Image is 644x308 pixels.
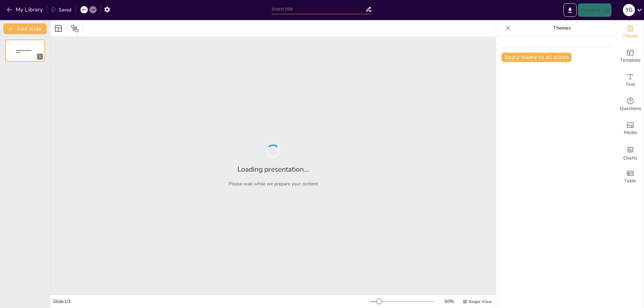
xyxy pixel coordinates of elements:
button: My Library [5,4,46,15]
span: Theme [623,33,638,40]
span: Media [624,129,637,136]
div: Slide 1 / 1 [53,298,370,305]
span: Charts [623,155,637,162]
div: 50 % [441,298,457,305]
button: Export to PowerPoint [563,3,577,17]
div: Add text boxes [617,68,644,93]
div: Add charts and graphs [617,141,644,165]
span: Position [71,24,79,33]
p: Themes [514,20,610,36]
button: Present [578,3,611,17]
span: Questions [620,105,641,112]
div: Get real-time input from your audience [617,93,644,117]
span: Template [620,57,641,64]
div: Sendsteps presentation editor1 [5,40,45,62]
div: Change the overall theme [617,20,644,44]
span: Single View [469,299,492,304]
span: Table [624,177,636,185]
button: Add slide [3,23,47,34]
div: Layout [53,23,64,34]
div: Add images, graphics, shapes or video [617,117,644,141]
div: Add a table [617,165,644,189]
button: Y G [623,3,635,17]
h2: Loading presentation... [237,165,309,174]
input: Insert title [272,4,365,14]
button: Apply theme to all slides [501,53,572,62]
div: Y G [623,4,635,16]
div: Saved [51,7,71,13]
div: 1 [37,54,43,60]
span: Text [626,81,635,88]
p: Please wait while we prepare your content [228,181,318,187]
span: Sendsteps presentation editor [16,50,32,53]
div: Add ready made slides [617,44,644,68]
